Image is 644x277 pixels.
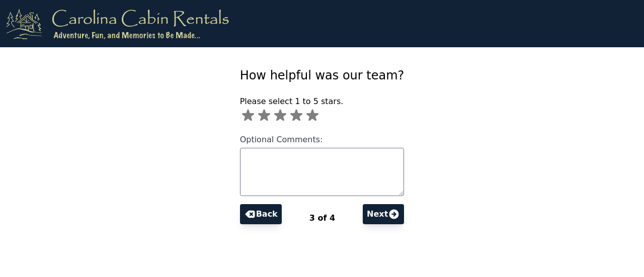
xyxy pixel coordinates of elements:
[240,204,282,224] button: Back
[240,135,323,144] span: Optional Comments:
[6,8,229,39] img: logo.png
[309,213,335,223] span: 3 of 4
[240,96,405,108] p: Please select 1 to 5 stars.
[240,148,405,196] textarea: Optional Comments:
[363,204,404,224] button: Next
[240,68,405,82] span: How helpful was our team?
